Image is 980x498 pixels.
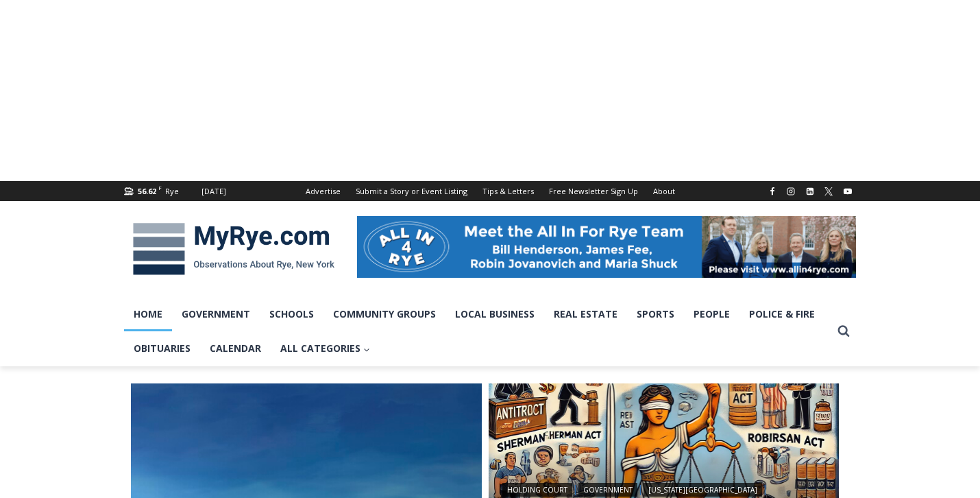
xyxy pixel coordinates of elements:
a: Government [578,483,637,497]
a: [US_STATE][GEOGRAPHIC_DATA] [644,483,762,497]
a: Holding Court [502,483,572,497]
a: Submit a Story or Event Listing [348,181,475,201]
span: All Categories [280,341,370,356]
a: All Categories [271,331,380,366]
span: F [158,184,162,191]
a: Government [172,297,260,331]
a: Instagram [783,183,799,200]
a: Real Estate [544,297,627,331]
a: Tips & Letters [475,181,541,201]
a: Advertise [298,181,348,201]
div: Rye [165,185,179,198]
button: View Search Form [831,319,856,344]
a: Calendar [200,331,271,366]
a: People [684,297,739,331]
a: Home [124,297,172,331]
a: Sports [627,297,684,331]
a: Facebook [764,183,781,200]
a: Local Business [445,297,544,331]
span: 56.62 [138,186,156,196]
a: Police & Fire [739,297,824,331]
a: Linkedin [802,183,818,200]
a: Obituaries [124,331,200,366]
a: Free Newsletter Sign Up [541,181,646,201]
img: All in for Rye [357,216,856,278]
div: [DATE] [201,185,226,198]
a: YouTube [840,183,856,200]
img: MyRye.com [124,213,343,285]
nav: Primary Navigation [124,297,831,366]
a: Schools [260,297,323,331]
nav: Secondary Navigation [298,181,683,201]
a: Community Groups [323,297,445,331]
a: X [820,183,837,200]
a: About [646,181,683,201]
